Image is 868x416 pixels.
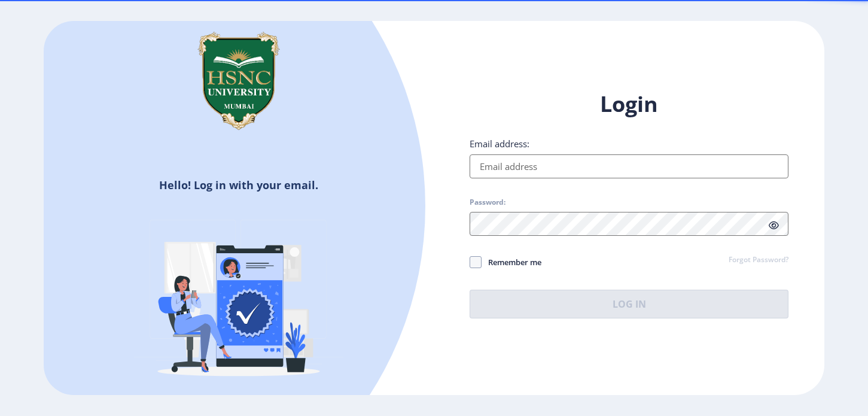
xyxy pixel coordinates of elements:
[179,21,299,141] img: hsnc.png
[729,255,788,266] a: Forgot Password?
[470,154,788,178] input: Email address
[482,255,541,269] span: Remember me
[470,90,788,119] h1: Login
[470,290,788,318] button: Log In
[470,198,505,207] label: Password:
[134,197,343,406] img: Verified-rafiki.svg
[470,138,529,150] label: Email address:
